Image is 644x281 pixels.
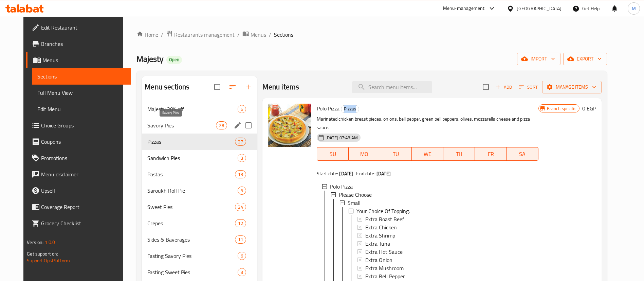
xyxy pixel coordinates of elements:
[147,138,235,146] div: Pizzas
[210,80,224,94] span: Select all sections
[41,40,126,48] span: Branches
[41,121,126,129] span: Choice Groups
[233,120,243,130] button: edit
[365,223,397,231] span: Extra Chicken
[147,105,237,113] span: Majesty 20% off
[380,147,412,161] button: TU
[235,170,246,178] div: items
[317,147,349,161] button: SU
[142,231,257,248] div: Sides & Baverages11
[365,248,403,256] span: Extra Hot Sauce
[41,154,126,162] span: Promotions
[495,83,513,91] span: Add
[26,150,131,166] a: Promotions
[147,235,235,244] div: Sides & Baverages
[216,121,227,129] div: items
[235,203,246,211] div: items
[147,154,237,162] span: Sandwich Pies
[268,104,311,147] img: Polo Pizza
[142,101,257,117] div: Majesty 20% off6
[26,117,131,134] a: Choice Groups
[339,169,353,178] b: [DATE]
[515,82,542,92] span: Sort items
[412,147,443,161] button: WE
[142,134,257,150] div: Pizzas27
[356,169,375,178] span: End date:
[493,82,515,92] span: Add item
[26,182,131,199] a: Upsell
[582,104,596,113] h6: 0 EGP
[235,219,246,227] div: items
[136,30,607,39] nav: breadcrumb
[517,82,539,92] button: Sort
[235,220,245,227] span: 12
[45,238,55,247] span: 1.0.0
[41,138,126,146] span: Coupons
[37,105,126,113] span: Edit Menu
[26,199,131,215] a: Coverage Report
[341,105,359,113] div: Pizzas
[147,252,237,260] span: Fasting Savory Pies
[147,170,235,178] span: Pastas
[142,150,257,166] div: Sandwich Pies3
[145,82,189,92] h2: Menu sections
[238,253,246,259] span: 6
[317,103,339,113] span: Polo Pizza
[238,106,246,112] span: 6
[142,248,257,264] div: Fasting Savory Pies6
[365,215,404,223] span: Extra Roast Beef
[365,240,390,248] span: Extra Tuna
[136,51,164,67] span: Majesty
[356,207,410,215] span: Your Choice Of Topping:
[251,31,266,39] span: Menus
[376,169,391,178] b: [DATE]
[142,215,257,231] div: Crepes12
[41,187,126,195] span: Upsell
[349,147,380,161] button: MO
[262,82,299,92] h2: Menu items
[147,187,237,195] span: Saroukh Roll Pie
[41,23,126,32] span: Edit Restaurant
[443,147,475,161] button: TH
[238,269,246,276] span: 3
[517,5,562,12] div: [GEOGRAPHIC_DATA]
[365,231,395,240] span: Extra Shrimp
[235,138,246,146] div: items
[142,166,257,182] div: Pastas13
[479,80,493,94] span: Select section
[415,149,441,159] span: WE
[147,121,216,129] span: Savory Pies
[147,268,237,276] span: Fasting Sweet Pies
[365,256,392,264] span: Extra Onion
[37,89,126,97] span: Full Menu View
[27,238,43,247] span: Version:
[166,57,182,63] span: Open
[365,272,405,280] span: Extra Bell Pepper
[216,122,226,129] span: 28
[142,264,257,280] div: Fasting Sweet Pies3
[26,19,131,36] a: Edit Restaurant
[42,56,126,64] span: Menus
[242,30,266,39] a: Menus
[507,147,538,161] button: SA
[147,219,235,227] span: Crepes
[147,203,235,211] span: Sweet Pies
[522,55,555,63] span: import
[161,31,163,39] li: /
[330,182,353,191] span: Polo Pizza
[352,81,432,93] input: search
[383,149,409,159] span: TU
[238,252,246,260] div: items
[569,55,602,63] span: export
[235,235,246,244] div: items
[238,268,246,276] div: items
[238,155,246,161] span: 3
[475,147,507,161] button: FR
[166,56,182,64] div: Open
[41,203,126,211] span: Coverage Report
[548,83,596,91] span: Manage items
[323,135,361,141] span: [DATE] 07:48 AM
